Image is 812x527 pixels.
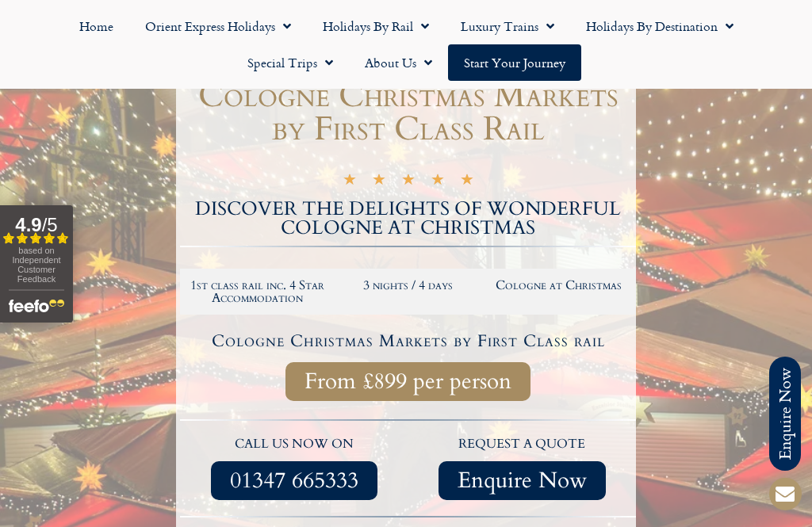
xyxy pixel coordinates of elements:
[491,279,626,292] h2: Cologne at Christmas
[63,8,129,44] a: Home
[448,44,581,81] a: Start your Journey
[230,471,358,491] span: 01347 665333
[180,79,636,146] h1: Cologne Christmas Markets by First Class Rail
[180,200,636,238] h2: DISCOVER THE DELIGHTS OF WONDERFUL COLOGNE AT CHRISTMAS
[570,8,749,44] a: Holidays by Destination
[349,44,448,81] a: About Us
[304,372,511,391] span: From £899 per person
[211,461,377,500] a: 01347 665333
[343,172,474,189] div: 5/5
[188,434,400,455] p: call us now on
[460,174,474,189] i: ★
[431,174,445,189] i: ★
[439,461,606,500] a: Enquire Now
[416,434,629,455] p: request a quote
[341,279,476,292] h2: 3 nights / 4 days
[285,362,530,401] a: From £899 per person
[8,8,804,81] nav: Menu
[372,174,386,189] i: ★
[458,471,587,491] span: Enquire Now
[129,8,307,44] a: Orient Express Holidays
[445,8,570,44] a: Luxury Trains
[182,333,634,349] h4: Cologne Christmas Markets by First Class rail
[343,174,357,189] i: ★
[232,44,349,81] a: Special Trips
[190,279,325,304] h2: 1st class rail inc. 4 Star Accommodation
[401,174,416,189] i: ★
[307,8,445,44] a: Holidays by Rail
